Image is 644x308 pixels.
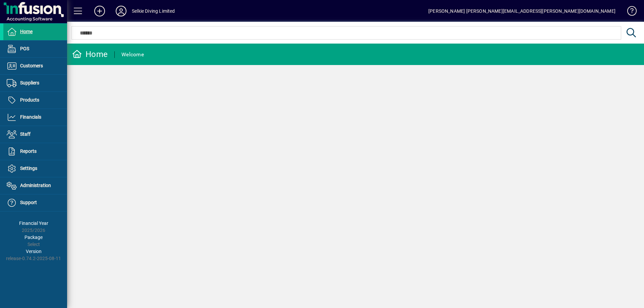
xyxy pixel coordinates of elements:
a: POS [3,41,67,57]
span: Customers [20,63,43,68]
span: Support [20,200,37,205]
a: Staff [3,126,67,143]
span: Home [20,29,33,34]
a: Suppliers [3,75,67,91]
a: Support [3,194,67,211]
button: Profile [110,5,132,17]
a: Financials [3,109,67,126]
a: Knowledge Base [622,1,636,23]
span: Suppliers [20,80,39,85]
a: Products [3,92,67,109]
div: Home [72,49,108,60]
div: Selkie Diving Limited [132,6,175,16]
div: [PERSON_NAME] [PERSON_NAME][EMAIL_ADDRESS][PERSON_NAME][DOMAIN_NAME] [428,6,615,16]
a: Reports [3,143,67,160]
span: Administration [20,183,51,188]
span: Package [24,235,43,240]
button: Add [89,5,110,17]
a: Settings [3,160,67,177]
span: POS [20,46,29,51]
span: Financial Year [19,221,48,226]
div: Welcome [121,49,144,60]
a: Administration [3,177,67,194]
span: Settings [20,166,37,171]
a: Customers [3,58,67,74]
span: Reports [20,148,37,154]
span: Products [20,97,39,103]
span: Version [26,249,42,254]
span: Financials [20,114,41,120]
span: Staff [20,131,31,137]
